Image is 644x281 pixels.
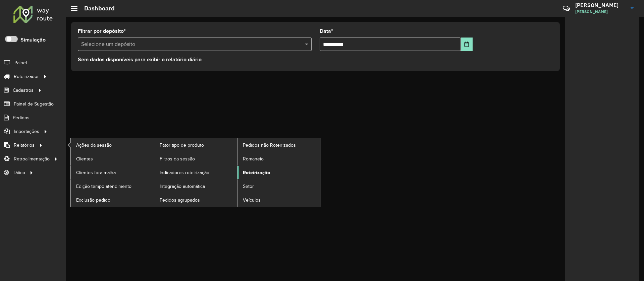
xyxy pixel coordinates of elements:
span: Exclusão pedido [76,197,110,204]
a: Pedidos não Roteirizados [237,138,321,152]
span: Fator tipo de produto [160,142,204,149]
label: Sem dados disponíveis para exibir o relatório diário [78,56,202,64]
span: Retroalimentação [14,155,50,162]
span: Painel [14,59,27,66]
span: Cadastros [13,87,34,94]
span: Tático [13,169,25,176]
a: Setor [237,180,321,193]
span: Clientes fora malha [76,169,116,176]
span: Importações [14,128,39,135]
span: Pedidos não Roteirizados [243,142,296,149]
span: Romaneio [243,155,264,162]
h3: [PERSON_NAME] [575,2,626,8]
span: Pedidos agrupados [160,197,200,204]
a: Contato Rápido [559,1,574,16]
a: Filtros da sessão [154,152,237,165]
span: Veículos [243,197,261,204]
a: Pedidos agrupados [154,193,237,207]
a: Veículos [237,193,321,207]
span: Roteirizador [14,73,39,80]
span: Clientes [76,155,93,162]
a: Clientes fora malha [71,166,154,179]
a: Fator tipo de produto [154,138,237,152]
label: Simulação [20,36,46,44]
button: Choose Date [461,38,473,51]
a: Integração automática [154,180,237,193]
a: Romaneio [237,152,321,165]
a: Roteirização [237,166,321,179]
a: Ações da sessão [71,138,154,152]
a: Clientes [71,152,154,165]
label: Data [320,27,333,35]
a: Indicadores roteirização [154,166,237,179]
span: Pedidos [13,114,30,121]
h2: Dashboard [77,5,115,12]
span: Roteirização [243,169,270,176]
span: Ações da sessão [76,142,112,149]
a: Exclusão pedido [71,193,154,207]
span: Painel de Sugestão [14,100,54,108]
label: Filtrar por depósito [78,27,126,35]
span: Setor [243,183,254,190]
span: Indicadores roteirização [160,169,209,176]
span: [PERSON_NAME] [575,9,626,15]
span: Edição tempo atendimento [76,183,131,190]
a: Edição tempo atendimento [71,180,154,193]
span: Filtros da sessão [160,155,195,162]
span: Integração automática [160,183,205,190]
span: Relatórios [14,142,35,149]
